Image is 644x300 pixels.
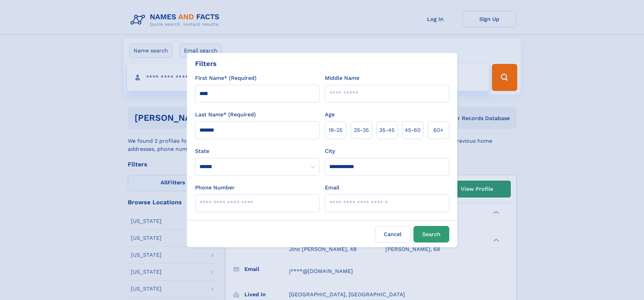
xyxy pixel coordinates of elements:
[195,147,319,155] label: State
[329,126,342,134] span: 18‑25
[405,126,421,134] span: 45‑60
[413,226,449,243] button: Search
[195,184,235,192] label: Phone Number
[195,59,217,69] div: Filters
[375,226,411,243] label: Cancel
[379,126,395,134] span: 35‑45
[195,111,256,119] label: Last Name* (Required)
[354,126,369,134] span: 25‑35
[325,184,339,192] label: Email
[195,74,257,82] label: First Name* (Required)
[433,126,444,134] span: 60+
[325,147,335,155] label: City
[325,74,359,82] label: Middle Name
[325,111,335,119] label: Age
